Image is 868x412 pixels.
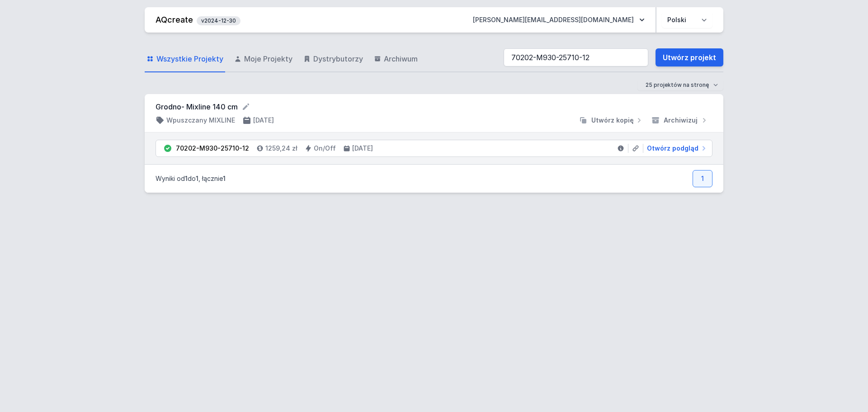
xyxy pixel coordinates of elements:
[302,46,365,72] a: Dystrybutorzy
[223,175,226,182] span: 1
[156,174,226,183] p: Wyniki od do , łącznie
[384,53,418,64] span: Archiwum
[647,116,712,125] button: Archiwizuj
[352,144,373,153] h4: [DATE]
[176,144,249,153] div: 70202-M930-25710-12
[244,53,292,64] span: Moje Projekty
[591,116,634,125] span: Utwórz kopię
[196,175,198,182] span: 1
[241,102,250,111] button: Edytuj nazwę projektu
[372,46,420,72] a: Archiwum
[156,15,193,24] a: AQcreate
[643,144,708,153] a: Otwórz podgląd
[575,116,647,125] button: Utwórz kopię
[185,175,188,182] span: 1
[265,144,297,153] h4: 1259,24 zł
[197,14,241,25] button: v2024-12-30
[313,53,363,64] span: Dystrybutorzy
[466,12,652,28] button: [PERSON_NAME][EMAIL_ADDRESS][DOMAIN_NAME]
[232,46,294,72] a: Moje Projekty
[156,53,223,64] span: Wszystkie Projekty
[201,17,236,24] span: v2024-12-30
[664,116,698,125] span: Archiwizuj
[156,101,712,112] form: Grodno- Mixline 140 cm
[145,46,225,72] a: Wszystkie Projekty
[656,48,723,66] a: Utwórz projekt
[662,12,712,28] select: Wybierz język
[693,170,712,187] a: 1
[253,116,274,125] h4: [DATE]
[504,48,648,66] input: Szukaj wśród projektów i wersji...
[166,116,235,125] h4: Wpuszczany MIXLINE
[647,144,698,153] span: Otwórz podgląd
[314,144,336,153] h4: On/Off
